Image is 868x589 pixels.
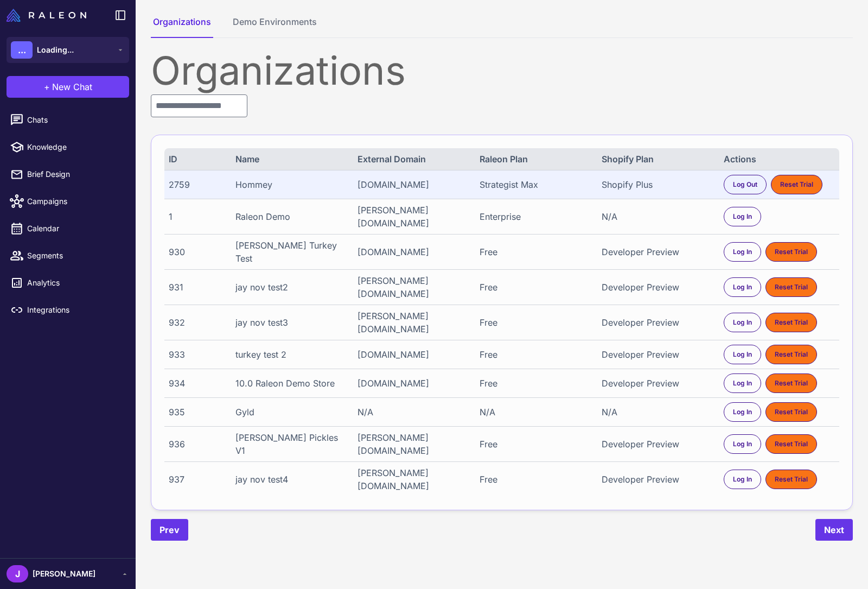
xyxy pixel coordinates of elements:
div: Strategist Max [480,178,591,191]
div: Developer Preview [602,377,713,390]
div: Free [480,245,591,258]
div: 937 [169,473,224,486]
div: Free [480,438,591,451]
div: Developer Preview [602,438,713,451]
div: [PERSON_NAME][DOMAIN_NAME] [358,309,469,335]
span: Log In [733,282,752,292]
div: N/A [480,406,591,419]
div: ID [169,153,224,166]
button: Demo Environments [231,15,319,38]
button: Prev [151,519,188,541]
a: Analytics [4,271,131,294]
div: Developer Preview [602,316,713,329]
div: Raleon Plan [480,153,591,166]
img: Raleon Logo [7,9,86,22]
div: Developer Preview [602,348,713,361]
div: Shopify Plus [602,178,713,191]
div: [DOMAIN_NAME] [358,377,469,390]
div: 932 [169,316,224,329]
span: Reset Trial [775,378,808,388]
div: Gyld [235,406,347,419]
span: Campaigns [27,195,123,207]
div: Raleon Demo [235,210,347,223]
span: Integrations [27,304,123,316]
div: Actions [724,153,835,166]
span: Loading... [37,44,74,56]
span: Segments [27,250,123,262]
div: ... [11,41,33,59]
div: N/A [358,406,469,419]
div: 935 [169,406,224,419]
div: Free [480,316,591,329]
span: Reset Trial [775,247,808,257]
a: Integrations [4,299,131,321]
span: Reset Trial [775,318,808,327]
button: +New Chat [7,76,129,98]
span: Reset Trial [775,407,808,417]
button: ...Loading... [7,37,129,63]
a: Brief Design [4,163,131,186]
span: Log In [733,407,752,417]
div: Enterprise [480,210,591,223]
span: Reset Trial [775,282,808,292]
span: Calendar [27,223,123,235]
div: jay nov test4 [235,473,347,486]
div: 2759 [169,178,224,191]
span: [PERSON_NAME] [33,568,95,580]
div: [DOMAIN_NAME] [358,178,469,191]
span: Reset Trial [780,180,813,189]
div: Free [480,281,591,294]
span: Log In [733,350,752,359]
div: 936 [169,438,224,451]
div: N/A [602,210,713,223]
a: Segments [4,244,131,267]
div: [PERSON_NAME][DOMAIN_NAME] [358,431,469,457]
div: 930 [169,245,224,258]
div: [PERSON_NAME][DOMAIN_NAME] [358,466,469,492]
span: New Chat [52,80,92,93]
span: Reset Trial [775,350,808,359]
div: 931 [169,281,224,294]
a: Raleon Logo [7,9,91,22]
div: [DOMAIN_NAME] [358,245,469,258]
span: Analytics [27,277,123,289]
div: [PERSON_NAME][DOMAIN_NAME] [358,274,469,300]
div: jay nov test2 [235,281,347,294]
div: Hommey [235,178,347,191]
div: [PERSON_NAME] Turkey Test [235,239,347,265]
div: J [7,565,28,582]
span: Log In [733,247,752,257]
div: jay nov test3 [235,316,347,329]
div: Organizations [151,51,853,90]
div: Name [235,153,347,166]
div: External Domain [358,153,469,166]
span: Log In [733,474,752,484]
div: 934 [169,377,224,390]
a: Campaigns [4,190,131,213]
button: Organizations [151,15,213,38]
span: Log In [733,378,752,388]
div: [PERSON_NAME][DOMAIN_NAME] [358,204,469,230]
div: 933 [169,348,224,361]
a: Chats [4,109,131,131]
div: Free [480,348,591,361]
div: Developer Preview [602,473,713,486]
div: Developer Preview [602,281,713,294]
span: Reset Trial [775,439,808,449]
div: [PERSON_NAME] Pickles V1 [235,431,347,457]
div: 1 [169,210,224,223]
span: Reset Trial [775,474,808,484]
span: Brief Design [27,168,123,180]
a: Calendar [4,217,131,240]
div: 10.0 Raleon Demo Store [235,377,347,390]
div: turkey test 2 [235,348,347,361]
span: + [44,80,50,93]
div: Developer Preview [602,245,713,258]
div: N/A [602,406,713,419]
div: Free [480,377,591,390]
span: Log In [733,439,752,449]
span: Chats [27,114,123,126]
span: Log Out [733,180,757,189]
span: Log In [733,318,752,327]
div: Free [480,473,591,486]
